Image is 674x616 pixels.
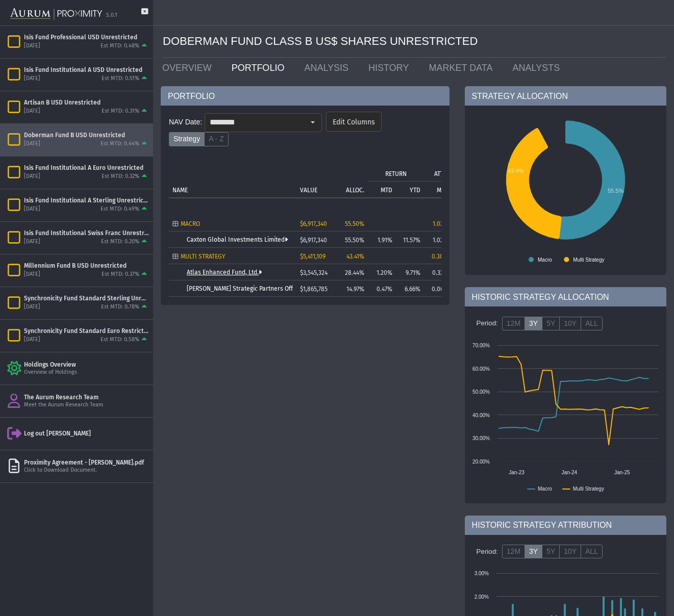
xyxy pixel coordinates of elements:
div: HISTORIC STRATEGY ATTRIBUTION [465,516,666,535]
label: 10Y [559,545,581,559]
div: Synchronicity Fund Standard Euro Restricted [24,327,149,335]
span: 28.44% [345,269,364,276]
text: Multi Strategy [572,486,604,492]
div: 5.0.1 [106,12,117,19]
span: 55.50% [345,237,364,244]
span: $1,865,785 [300,286,328,293]
div: Isis Fund Institutional Swiss Franc Unrestricted [24,229,149,237]
div: STRATEGY ALLOCATION [465,86,666,106]
div: Period: [472,315,502,332]
p: MTD [437,187,448,194]
text: 30.00% [472,435,490,441]
span: $3,545,324 [300,269,328,276]
a: Atlas Enhanced Fund, Ltd. [187,269,262,276]
text: 70.00% [472,343,490,348]
div: Doberman Fund B USD Unrestricted [24,131,149,139]
label: 5Y [542,545,560,559]
div: [DATE] [24,271,40,278]
td: Column MTD [368,182,396,198]
div: Meet the Aurum Research Team [24,401,149,409]
div: [DATE] [24,336,40,344]
td: 9.71% [396,264,424,280]
p: MTD [381,187,392,194]
label: 3Y [525,545,542,559]
text: Macro [538,257,552,263]
a: OVERVIEW [155,58,224,78]
text: 60.00% [472,366,490,372]
a: PORTFOLIO [224,58,297,78]
div: [DATE] [24,238,40,246]
dx-button: Edit Columns [326,112,382,132]
div: [DATE] [24,303,40,311]
text: 3.00% [474,571,488,576]
div: 0.38% [428,253,448,260]
span: Edit Columns [333,118,375,127]
span: MULTI STRATEGY [181,253,226,260]
div: Holdings Overview [24,361,149,369]
a: [PERSON_NAME] Strategic Partners Offshore Fund, Ltd. [187,285,341,292]
span: 14.97% [346,286,364,293]
span: 43.41% [346,253,364,260]
div: [DATE] [24,108,40,115]
span: $6,917,340 [300,220,327,227]
div: Overview of Holdings [24,369,149,376]
div: The Aurum Research Team [24,393,149,401]
div: [DATE] [24,75,40,83]
label: 12M [502,317,525,331]
div: NAV Date: [169,113,205,131]
a: MARKET DATA [421,58,505,78]
div: [DATE] [24,206,40,213]
p: ALLOC. [346,187,364,194]
td: Column ALLOC. [335,165,368,198]
div: Est MTD: 0.31% [102,108,139,115]
text: 55.5% [608,188,623,194]
p: NAME [172,187,188,194]
td: Column NAME [169,165,296,198]
div: Isis Fund Institutional A Sterling Unrestricted [24,196,149,204]
td: 1.20% [368,264,396,280]
div: Est MTD: 0.78% [101,303,139,311]
div: Synchronicity Fund Standard Sterling Unrestricted [24,294,149,302]
label: Strategy [169,132,205,146]
td: 6.66% [396,280,424,296]
div: Est MTD: 0.58% [101,336,139,344]
div: Isis Fund Professional USD Unrestricted [24,33,149,41]
a: Caxton Global Investments Limited [187,236,288,243]
p: ATTRIBUTION [434,170,470,177]
a: ANALYSTS [505,58,572,78]
span: MACRO [181,220,200,227]
div: Est MTD: 0.20% [101,238,139,246]
div: [DATE] [24,140,40,148]
td: 1.91% [368,231,396,247]
label: 3Y [525,317,542,331]
label: ALL [581,317,603,331]
label: ALL [581,545,603,559]
label: 10Y [559,317,581,331]
p: YTD [410,187,420,194]
div: Est MTD: 0.51% [102,75,139,83]
div: Click to Download Document. [24,467,149,474]
span: $6,917,340 [300,237,327,244]
div: Tree list with 5 rows and 10 columns. Press Ctrl + right arrow to expand the focused node and Ctr... [169,149,441,297]
div: Est MTD: 0.48% [101,42,139,50]
div: [DATE] [24,173,40,181]
div: Est MTD: 0.44% [101,140,139,148]
td: 11.57% [396,231,424,247]
div: Log out [PERSON_NAME] [24,429,149,438]
a: HISTORY [361,58,421,78]
text: 20.00% [472,459,490,465]
div: HISTORIC STRATEGY ALLOCATION [465,287,666,306]
td: Column YTD [396,182,424,198]
div: Est MTD: 0.49% [101,206,139,213]
div: Isis Fund Institutional A Euro Unrestricted [24,164,149,172]
td: Column MTD [424,182,452,198]
td: 0.32% [424,264,452,280]
td: 1.02% [424,231,452,247]
div: Select [304,114,321,131]
div: Est MTD: 0.32% [102,173,139,181]
text: Jan-24 [561,470,577,475]
p: VALUE [300,187,317,194]
td: Column VALUE [296,165,335,198]
div: Isis Fund Institutional A USD Unrestricted [24,66,149,74]
text: 43.4% [508,168,523,174]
